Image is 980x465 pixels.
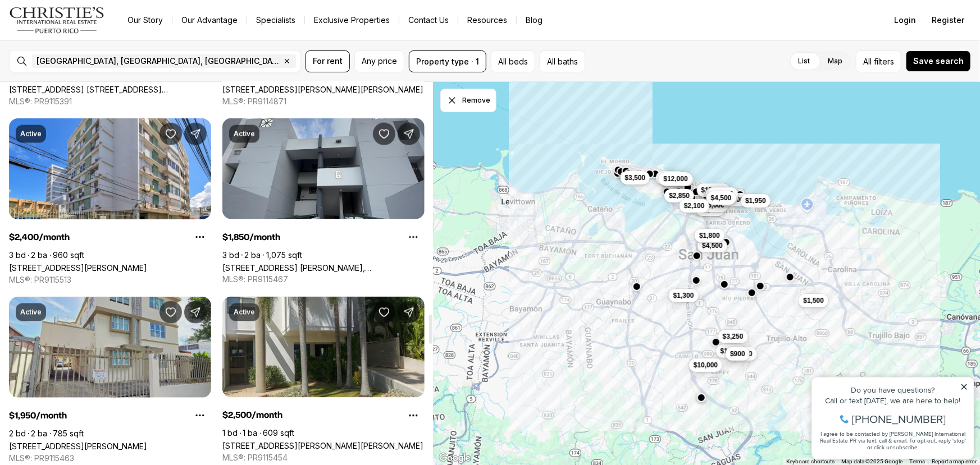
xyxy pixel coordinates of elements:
[184,123,207,145] button: Share Property
[718,330,747,343] button: $3,250
[234,308,255,317] p: Active
[517,12,551,28] a: Blog
[708,187,738,201] button: $6,500
[713,190,733,199] span: $6,500
[683,201,704,210] span: $2,100
[222,85,423,94] a: 83 CONDOMINIO CERVANTES #A2, SAN JUAN PR, 00907
[362,57,397,66] span: Any price
[863,56,872,67] span: All
[887,9,923,31] button: Login
[706,191,736,205] button: $4,500
[704,201,724,210] span: $5,000
[354,50,404,72] button: Any price
[710,194,731,202] span: $4,500
[620,171,650,185] button: $3,500
[663,174,687,183] span: $12,000
[730,349,745,358] span: $900
[913,57,964,66] span: Save search
[932,16,964,25] span: Register
[37,57,280,66] span: [GEOGRAPHIC_DATA], [GEOGRAPHIC_DATA], [GEOGRAPHIC_DATA]
[222,263,425,273] a: 176 AVE. VICTOR M LABIOSA, SAN JUAN PR, 00926
[9,441,147,451] a: Doncella PLAZA #2, SAN JUAN PR, 00901
[732,349,753,358] span: $1,800
[669,191,690,200] span: $2,850
[306,50,350,72] button: For rent
[689,358,722,372] button: $10,000
[247,12,304,28] a: Specialists
[693,361,717,370] span: $10,000
[9,7,105,34] img: logo
[668,289,698,302] button: $1,300
[398,123,420,145] button: Share Property
[409,50,486,72] button: Property type · 1
[709,190,739,203] button: $9,950
[222,441,423,451] a: 1305 MAGDALENA AVE #2B, SAN JUAN PR, 00907
[799,294,828,307] button: $1,500
[727,347,757,361] button: $1,800
[189,226,211,248] button: Property options
[159,123,182,145] button: Save Property: 124 AVENIDA CONDADO
[726,347,750,361] button: $900
[9,85,211,94] a: 404 CONSTITUTION AVE. AVE #706, SAN JUAN PR, 00901
[9,263,147,273] a: 124 AVENIDA CONDADO, SAN JUAN PR, 00907
[234,130,255,139] p: Active
[925,9,971,31] button: Register
[695,229,724,242] button: $1,800
[402,404,425,427] button: Property options
[118,12,172,28] a: Our Story
[741,194,771,208] button: $1,950
[698,239,727,252] button: $4,500
[184,301,207,324] button: Share Property
[701,186,725,195] span: $15,000
[659,172,692,186] button: $12,000
[373,301,395,324] button: Save Property: 1305 MAGDALENA AVE #2B
[699,231,720,240] span: $1,800
[894,16,916,25] span: Login
[399,12,458,28] button: Contact Us
[874,56,894,67] span: filters
[660,173,693,186] button: $10,000
[373,123,395,145] button: Save Property: 176 AVE. VICTOR M LABIOSA
[803,296,824,305] span: $1,500
[305,12,399,28] a: Exclusive Properties
[720,347,741,356] span: $1,850
[172,12,247,28] a: Our Advantage
[402,226,425,248] button: Property options
[705,188,735,201] button: $8,000
[458,12,516,28] a: Resources
[664,189,694,202] button: $2,850
[159,301,182,324] button: Save Property: Doncella PLAZA #2
[673,291,694,300] span: $1,300
[722,332,743,341] span: $3,250
[660,173,681,182] span: $6,250
[440,89,496,112] button: Dismiss drawing
[12,36,162,44] div: Call or text [DATE], we are here to help!
[14,69,160,90] span: I agree to be contacted by [PERSON_NAME] International Real Estate PR via text, call & email. To ...
[856,50,901,72] button: Allfilters
[20,308,42,317] p: Active
[789,51,819,71] label: List
[679,199,709,213] button: $2,100
[906,50,971,72] button: Save search
[398,301,420,324] button: Share Property
[699,199,729,212] button: $5,000
[46,53,140,64] span: [PHONE_NUMBER]
[819,51,851,71] label: Map
[540,50,585,72] button: All baths
[625,173,645,182] span: $3,500
[706,187,736,201] button: $3,000
[20,130,42,139] p: Active
[12,25,162,33] div: Do you have questions?
[702,241,723,250] span: $4,500
[715,344,745,358] button: $1,850
[745,196,766,205] span: $1,950
[313,57,343,66] span: For rent
[656,171,686,185] button: $6,250
[696,183,730,197] button: $15,000
[189,404,211,427] button: Property options
[491,50,535,72] button: All beds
